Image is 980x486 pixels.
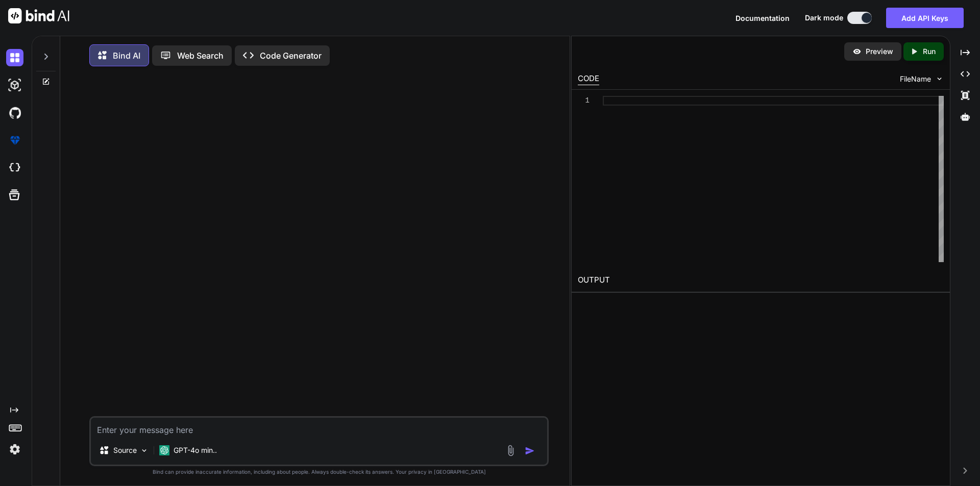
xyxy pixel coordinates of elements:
[6,132,23,149] img: premium
[140,446,149,455] img: Pick Models
[886,8,964,28] button: Add API Keys
[805,13,843,23] span: Dark mode
[6,441,23,458] img: settings
[935,74,944,83] img: chevron down
[177,49,224,62] p: Web Search
[736,13,790,23] button: Documentation
[525,446,535,456] img: icon
[113,445,137,455] p: Source
[852,47,862,56] img: preview
[900,74,931,84] span: FileName
[578,73,599,85] div: CODE
[6,76,23,94] img: darkAi-studio
[159,445,169,455] img: GPT-4o mini
[866,46,893,57] p: Preview
[6,104,23,121] img: githubDark
[6,159,23,176] img: cloudideIcon
[89,468,549,476] p: Bind can provide inaccurate information, including about people. Always double-check its answers....
[578,96,590,106] div: 1
[174,445,217,455] p: GPT-4o min..
[8,8,69,23] img: Bind AI
[572,268,950,292] h2: OUTPUT
[505,445,517,456] img: attachment
[113,49,140,62] p: Bind AI
[923,46,936,57] p: Run
[260,49,322,62] p: Code Generator
[6,49,23,66] img: darkChat
[736,14,790,22] span: Documentation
